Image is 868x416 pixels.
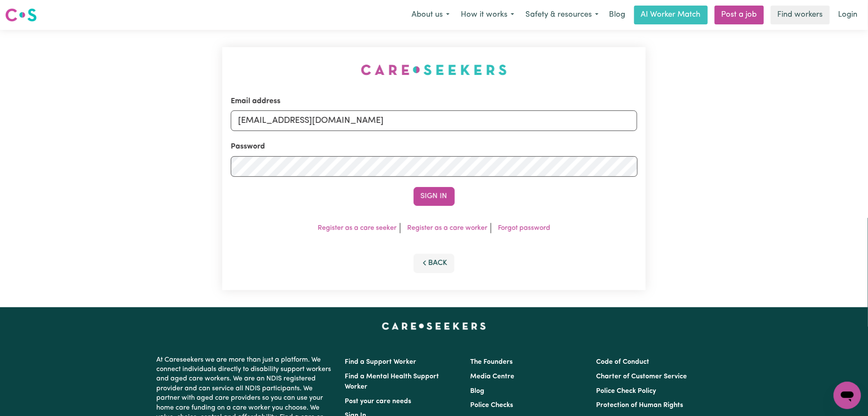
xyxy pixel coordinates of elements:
a: Find a Support Worker [345,359,417,365]
a: Careseekers logo [5,5,37,25]
a: Forgot password [498,225,550,232]
input: Email address [231,110,638,131]
a: Media Centre [471,373,515,380]
button: Safety & resources [520,6,604,24]
a: Register as a care worker [407,225,487,232]
a: Find workers [771,6,830,24]
button: Sign In [414,187,455,206]
button: About us [406,6,455,24]
a: Register as a care seeker [318,225,397,232]
button: Back [414,254,455,273]
label: Email address [231,96,280,107]
a: AI Worker Match [634,6,708,24]
a: Blog [471,388,485,395]
a: Code of Conduct [596,359,649,365]
a: Login [833,6,863,24]
a: Police Checks [471,402,513,409]
a: Police Check Policy [596,388,656,395]
a: Find a Mental Health Support Worker [345,373,439,390]
a: Blog [604,6,631,24]
a: Charter of Customer Service [596,373,687,380]
a: The Founders [471,359,513,365]
a: Post a job [715,6,764,24]
button: How it works [455,6,520,24]
img: Careseekers logo [5,7,37,23]
a: Post your care needs [345,398,412,405]
a: Careseekers home page [382,323,486,330]
label: Password [231,141,265,152]
a: Protection of Human Rights [596,402,683,409]
iframe: Button to launch messaging window [834,382,861,409]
